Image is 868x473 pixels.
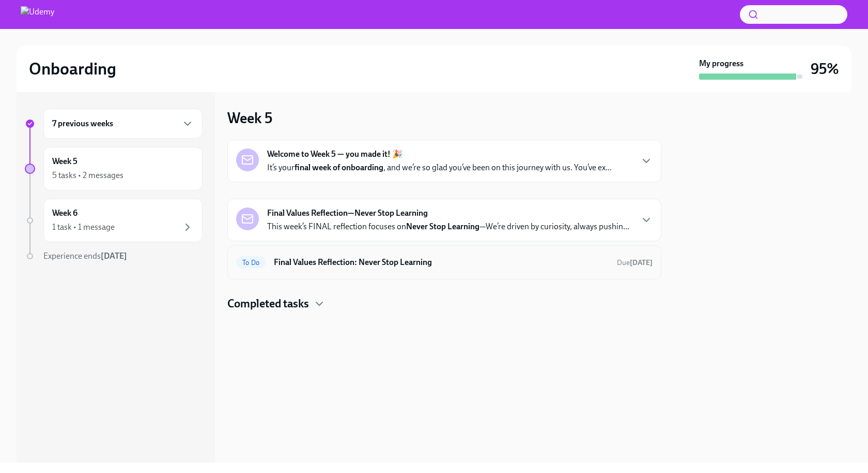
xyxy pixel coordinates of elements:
p: It’s your , and we’re so glad you’ve been on this journey with us. You’ve ex... [267,162,612,173]
strong: [DATE] [101,251,127,261]
h2: Onboarding [29,58,116,79]
div: 1 task • 1 message [52,221,115,233]
a: To DoFinal Values Reflection: Never Stop LearningDue[DATE] [236,254,653,271]
strong: Welcome to Week 5 — you made it! 🎉 [267,149,402,160]
span: Experience ends [43,251,127,261]
h4: Completed tasks [227,296,309,312]
p: This week’s FINAL reflection focuses on —We’re driven by curiosity, always pushin... [267,221,629,232]
strong: Never Stop Learning [406,221,479,231]
h3: Week 5 [227,109,272,127]
span: To Do [236,259,266,267]
h6: Week 6 [52,208,78,219]
span: September 3rd, 2025 10:00 [617,258,653,268]
span: Due [617,258,653,267]
a: Week 55 tasks • 2 messages [25,147,203,190]
div: 5 tasks • 2 messages [52,170,123,181]
a: Week 61 task • 1 message [25,199,203,242]
strong: Final Values Reflection—Never Stop Learning [267,208,428,219]
img: Udemy [21,6,54,23]
h6: 7 previous weeks [52,118,113,129]
strong: My progress [699,58,743,69]
strong: [DATE] [630,258,653,267]
div: Completed tasks [227,296,661,312]
h6: Final Values Reflection: Never Stop Learning [274,257,609,268]
h3: 95% [811,60,839,78]
h6: Week 5 [52,156,78,167]
strong: final week of onboarding [295,162,383,172]
div: 7 previous weeks [43,109,203,139]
